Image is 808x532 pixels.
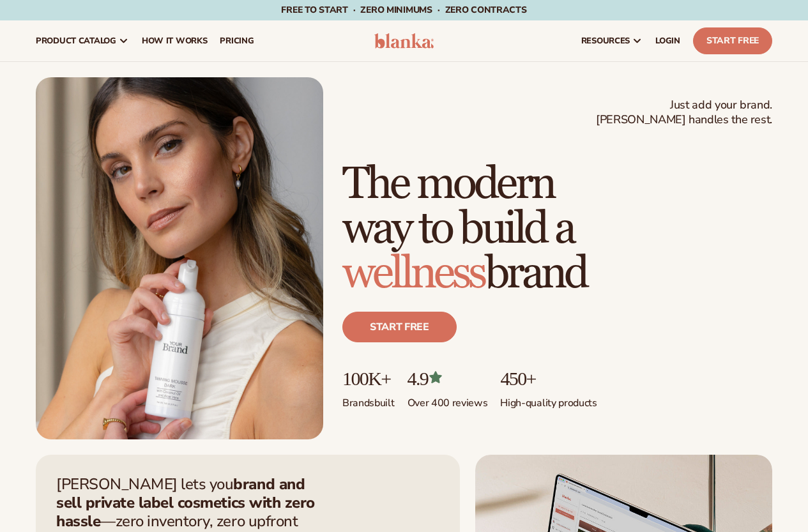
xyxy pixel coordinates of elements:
[36,36,116,46] span: product catalog
[135,20,214,61] a: How It Works
[342,247,485,301] span: wellness
[342,368,395,389] p: 100K+
[342,162,772,296] h1: The modern way to build a brand
[56,474,315,531] strong: brand and sell private label cosmetics with zero hassle
[649,20,687,61] a: LOGIN
[408,389,488,410] p: Over 400 reviews
[142,36,208,46] span: How It Works
[213,20,260,61] a: pricing
[581,36,630,46] span: resources
[596,98,772,128] span: Just add your brand. [PERSON_NAME] handles the rest.
[281,4,526,16] span: Free to start · ZERO minimums · ZERO contracts
[374,33,434,49] img: logo
[220,36,254,46] span: pricing
[575,20,649,61] a: resources
[500,368,597,389] p: 450+
[693,27,772,54] a: Start Free
[408,368,488,389] p: 4.9
[342,312,457,342] a: Start free
[342,389,395,410] p: Brands built
[36,77,323,439] img: Female holding tanning mousse.
[500,389,597,410] p: High-quality products
[29,20,135,61] a: product catalog
[655,36,680,46] span: LOGIN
